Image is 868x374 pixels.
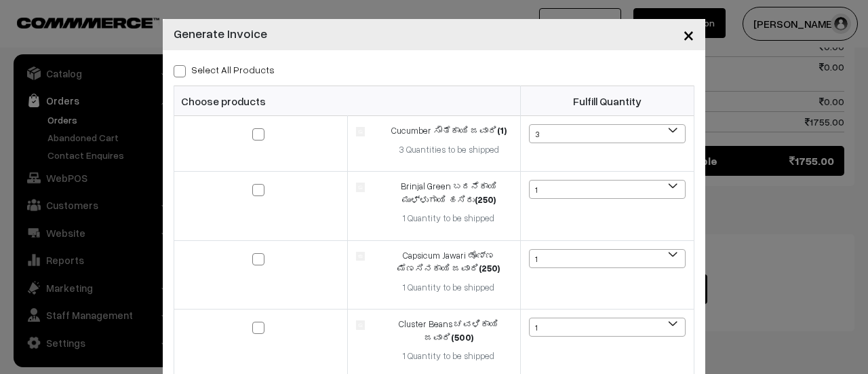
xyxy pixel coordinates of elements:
span: 1 [530,181,685,200]
img: product.jpg [356,320,365,329]
div: 1 Quantity to be shipped [385,350,512,363]
span: 3 [530,125,685,144]
div: Capsicum Jawari ಡೊಣ್ಣ ಮೆಣಸಿನಕಾಯಿ ಜವಾರಿ [385,249,512,276]
span: 1 [530,318,685,337]
div: 3 Quantities to be shipped [385,143,512,157]
th: Choose products [174,86,521,116]
div: Brinjal Green ಬದನೆಕಾಯಿ ಮುಳ್ಳುಗಾಯಿ ಹಸಿರು [385,180,512,206]
div: Cucumber ಸೌತೆಕಾಯಿ ಜವಾರಿ [385,124,512,138]
div: 1 Quantity to be shipped [385,281,512,295]
strong: (1) [497,125,507,136]
img: product.jpg [356,252,365,261]
span: × [683,22,694,47]
label: Select all Products [174,62,275,77]
strong: (250) [475,194,496,205]
h4: Generate Invoice [174,24,267,43]
div: 1 Quantity to be shipped [385,212,512,225]
div: Cluster Beans ಚವಳಿಕಾಯಿ ಜವಾರಿ [385,318,512,344]
span: 3 [529,124,686,143]
strong: (500) [451,332,473,343]
span: 1 [529,180,686,199]
img: product.jpg [356,183,365,191]
button: Close [672,14,705,56]
span: 1 [530,250,685,269]
img: product.jpg [356,127,365,136]
span: 1 [529,249,686,268]
strong: (250) [479,263,500,274]
span: 1 [529,318,686,337]
th: Fulfill Quantity [521,86,694,116]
